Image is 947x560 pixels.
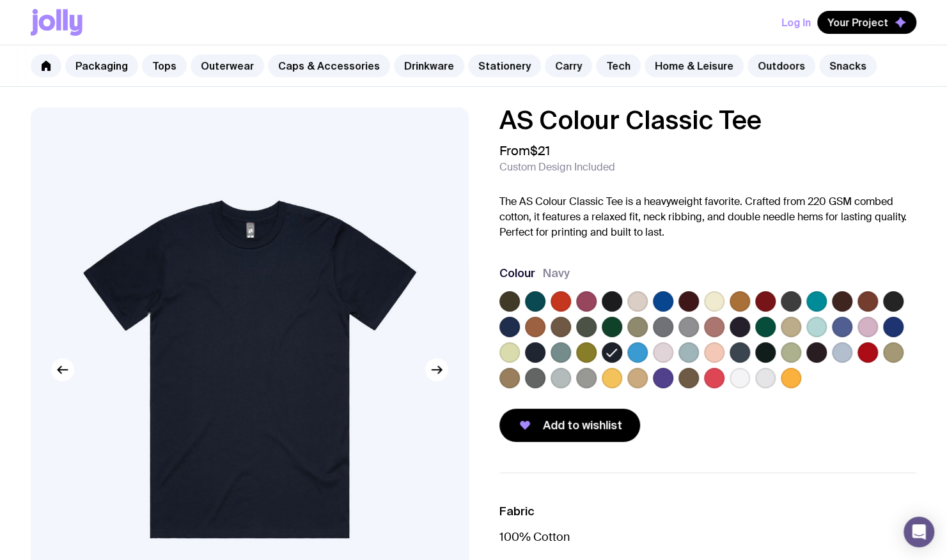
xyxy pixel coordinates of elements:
span: $21 [530,142,550,159]
button: Add to wishlist [499,409,640,442]
a: Home & Leisure [645,54,744,77]
span: Add to wishlist [543,418,622,433]
span: Your Project [827,16,888,29]
a: Carry [545,54,592,77]
p: The AS Colour Classic Tee is a heavyweight favorite. Crafted from 220 GSM combed cotton, it featu... [499,194,917,240]
span: Custom Design Included [499,161,615,174]
h3: Colour [499,266,535,281]
a: Tops [142,54,187,77]
a: Drinkware [394,54,464,77]
a: Stationery [468,54,541,77]
div: Open Intercom Messenger [904,517,934,547]
h3: Fabric [499,504,917,519]
span: From [499,143,550,158]
a: Packaging [65,54,138,77]
a: Caps & Accessories [268,54,390,77]
button: Your Project [817,11,916,34]
a: Outerwear [191,54,264,77]
a: Outdoors [747,54,815,77]
span: Navy [543,266,570,281]
button: Log In [781,11,811,34]
a: Tech [596,54,641,77]
p: 100% Cotton [499,529,917,545]
a: Snacks [819,54,877,77]
h1: AS Colour Classic Tee [499,107,917,133]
